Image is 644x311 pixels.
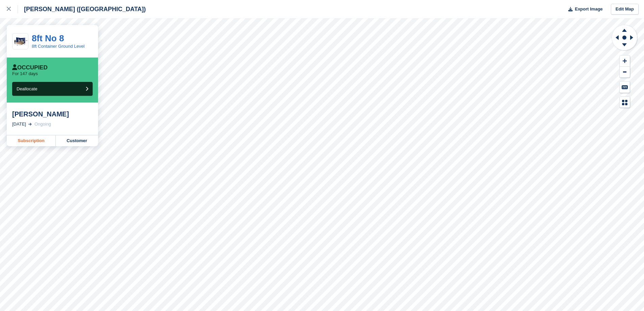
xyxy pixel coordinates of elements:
span: Export Image [575,6,602,13]
a: Edit Map [611,4,639,15]
div: Ongoing [34,121,51,128]
a: 8ft No 8 [32,33,64,43]
button: Keyboard Shortcuts [620,82,630,93]
button: Deallocate [12,82,93,96]
img: arrow-right-light-icn-cde0832a797a2874e46488d9cf13f60e5c3a73dbe684e267c42b8395dfbc2abf.svg [28,123,32,126]
a: Customer [56,135,98,146]
div: [PERSON_NAME] [12,110,93,118]
div: [DATE] [12,121,26,128]
button: Map Legend [620,97,630,108]
button: Export Image [564,4,603,15]
a: Subscription [7,135,56,146]
button: Zoom In [620,55,630,67]
p: For 147 days [12,71,38,76]
button: Zoom Out [620,67,630,78]
img: 8ft%20unit.png [13,36,28,47]
div: Occupied [12,64,48,71]
span: Deallocate [17,86,37,91]
div: [PERSON_NAME] ([GEOGRAPHIC_DATA]) [18,5,146,13]
a: 8ft Container Ground Level [32,44,85,49]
